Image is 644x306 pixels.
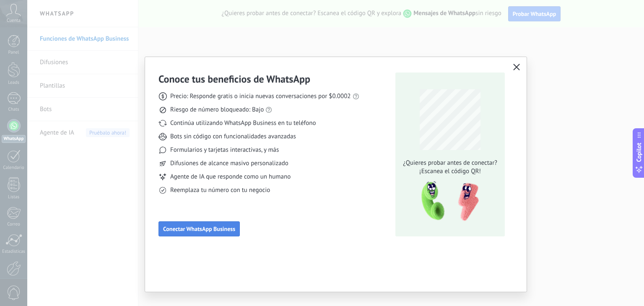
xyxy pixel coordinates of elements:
[163,226,235,232] span: Conectar WhatsApp Business
[635,143,643,162] span: Copilot
[414,179,480,224] img: qr-pic-1x.png
[170,146,279,154] span: Formularios y tarjetas interactivas, y más
[158,221,240,236] button: Conectar WhatsApp Business
[170,186,270,194] span: Reemplaza tu número con tu negocio
[170,173,291,181] span: Agente de IA que responde como un humano
[158,73,310,86] h3: Conoce tus beneficios de WhatsApp
[170,92,351,101] span: Precio: Responde gratis o inicia nuevas conversaciones por $0.0002
[401,167,500,176] span: ¡Escanea el código QR!
[170,119,316,127] span: Continúa utilizando WhatsApp Business en tu teléfono
[170,159,288,168] span: Difusiones de alcance masivo personalizado
[170,132,296,141] span: Bots sin código con funcionalidades avanzadas
[401,159,500,167] span: ¿Quieres probar antes de conectar?
[170,106,264,114] span: Riesgo de número bloqueado: Bajo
